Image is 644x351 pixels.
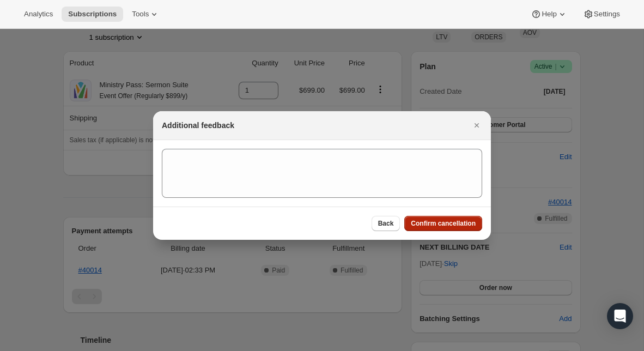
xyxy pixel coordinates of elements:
span: Back [378,219,394,228]
button: Close [469,118,484,133]
button: Settings [576,7,627,22]
button: Analytics [17,7,59,22]
span: Help [542,10,556,19]
span: Confirm cancellation [411,219,476,228]
button: Subscriptions [62,7,123,22]
button: Tools [125,7,166,22]
span: Settings [594,10,620,19]
h2: Additional feedback [162,120,234,131]
span: Tools [132,10,149,19]
span: Analytics [24,10,53,19]
button: Help [524,7,574,22]
div: Open Intercom Messenger [607,303,633,329]
button: Back [372,216,400,231]
button: Confirm cancellation [404,216,482,231]
span: Subscriptions [68,10,117,19]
